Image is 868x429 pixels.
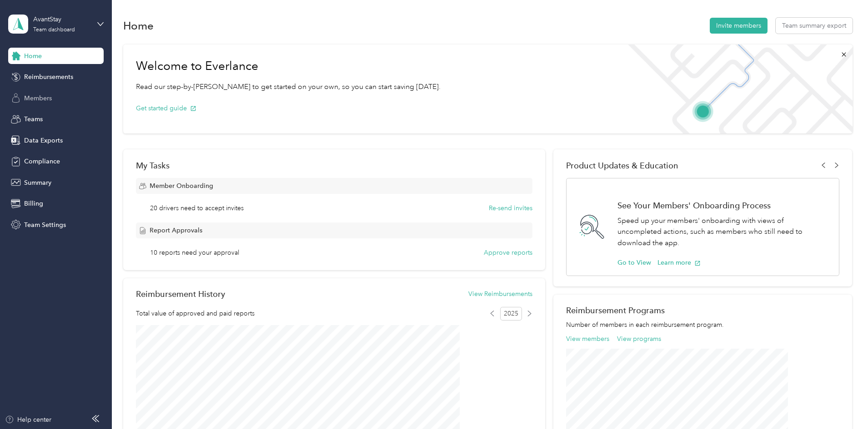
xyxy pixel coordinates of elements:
[617,334,661,344] button: View programs
[150,181,213,191] span: Member Onboarding
[484,248,532,257] button: Approve reports
[24,51,42,61] span: Home
[489,203,532,213] button: Re-send invites
[24,72,73,82] span: Reimbursements
[5,415,51,424] button: Help center
[566,334,609,344] button: View members
[24,114,43,124] span: Teams
[150,203,244,213] span: 20 drivers need to accept invites
[150,248,239,257] span: 10 reports need your approval
[566,320,840,330] p: Number of members in each reimbursement program.
[776,18,853,34] button: Team summary export
[24,220,66,230] span: Team Settings
[617,258,651,267] button: Go to View
[136,161,532,170] div: My Tasks
[619,44,852,133] img: Welcome to everlance
[24,136,63,145] span: Data Exports
[123,21,154,30] h1: Home
[566,161,678,170] span: Product Updates & Education
[617,201,830,210] h1: See Your Members' Onboarding Process
[136,81,441,93] p: Read our step-by-[PERSON_NAME] to get started on your own, so you can start saving [DATE].
[710,18,768,34] button: Invite members
[817,378,868,429] iframe: Everlance-gr Chat Button Frame
[24,157,60,166] span: Compliance
[657,258,701,267] button: Learn more
[136,309,255,318] span: Total value of approved and paid reports
[617,215,830,249] p: Speed up your members' onboarding with views of uncompleted actions, such as members who still ne...
[468,289,532,299] button: View Reimbursements
[24,178,51,187] span: Summary
[136,104,196,113] button: Get started guide
[24,94,52,103] span: Members
[136,289,225,299] h2: Reimbursement History
[566,306,840,315] h2: Reimbursement Programs
[150,226,202,235] span: Report Approvals
[136,59,441,74] h1: Welcome to Everlance
[33,15,90,24] div: AvantStay
[33,27,75,33] div: Team dashboard
[500,307,522,321] span: 2025
[24,199,43,208] span: Billing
